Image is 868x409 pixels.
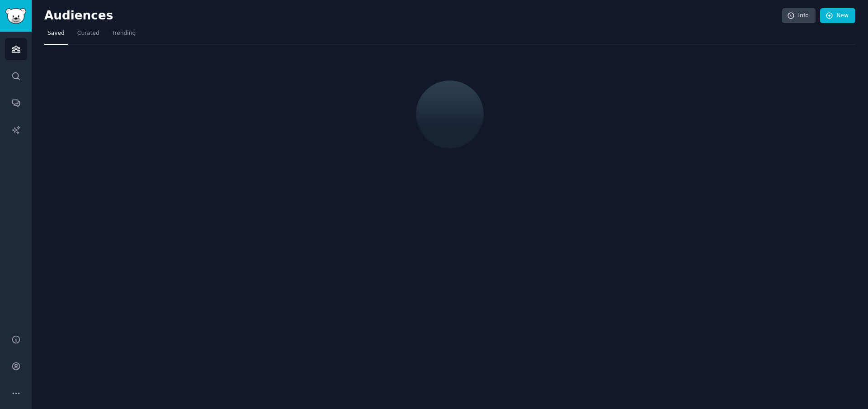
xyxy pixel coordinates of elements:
[112,29,136,38] span: Trending
[109,26,139,45] a: Trending
[820,8,855,24] a: New
[44,9,782,23] h2: Audiences
[74,26,103,45] a: Curated
[44,26,68,45] a: Saved
[47,29,65,38] span: Saved
[77,29,99,38] span: Curated
[782,8,816,24] a: Info
[5,8,26,24] img: GummySearch logo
